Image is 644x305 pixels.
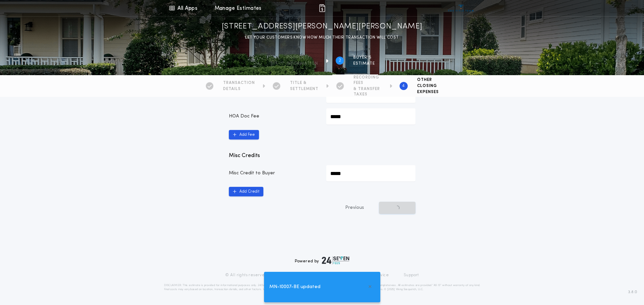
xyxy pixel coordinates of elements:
[417,77,439,83] span: OTHER
[354,75,382,86] span: RECORDING FEES
[402,83,405,89] h2: 4
[223,86,255,92] span: DETAILS
[287,55,318,60] span: Property
[229,187,263,196] button: Add Credit
[318,4,326,12] img: img
[290,86,318,92] span: SETTLEMENT
[245,34,399,41] p: LET YOUR CUSTOMERS KNOW HOW MUCH THEIR TRANSACTION WILL COST
[448,5,474,12] img: vs-icon
[229,170,318,177] p: Misc Credit to Buyer
[269,283,320,291] span: MN-10007-BE updated
[229,130,259,139] button: Add Fee
[229,113,318,120] p: HOA Doc Fee
[287,61,318,66] span: information
[295,256,350,264] div: Powered by
[322,256,350,264] img: logo
[353,61,375,66] span: ESTIMATE
[354,86,382,97] span: & TRANSFER TAXES
[417,89,439,95] span: EXPENSES
[290,80,318,86] span: TITLE &
[339,58,341,63] h2: 2
[417,83,439,89] span: CLOSING
[332,202,378,214] button: Previous
[222,21,423,32] h1: [STREET_ADDRESS][PERSON_NAME][PERSON_NAME]
[223,80,255,86] span: TRANSACTION
[353,55,375,60] span: BUYER'S
[229,152,415,160] p: Misc Credits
